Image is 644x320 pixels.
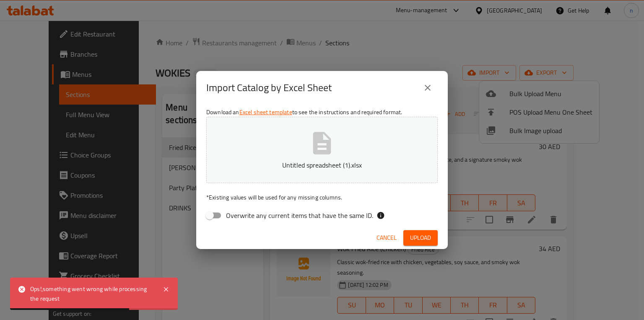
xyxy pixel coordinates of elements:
[418,78,438,98] button: close
[226,210,373,220] span: Overwrite any current items that have the same ID.
[410,233,431,243] span: Upload
[206,117,438,183] button: Untitled spreadsheet (1).xlsx
[219,160,425,170] p: Untitled spreadsheet (1).xlsx
[206,193,438,202] p: Existing values will be used for any missing columns.
[239,107,292,118] a: Excel sheet template
[373,230,400,246] button: Cancel
[206,81,332,94] h2: Import Catalog by Excel Sheet
[377,233,397,243] span: Cancel
[196,105,448,226] div: Download an to see the instructions and required format.
[30,284,154,303] div: Ops!,something went wrong while processing the request
[403,230,438,246] button: Upload
[377,211,385,220] svg: If the overwrite option isn't selected, then the items that match an existing ID will be ignored ...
